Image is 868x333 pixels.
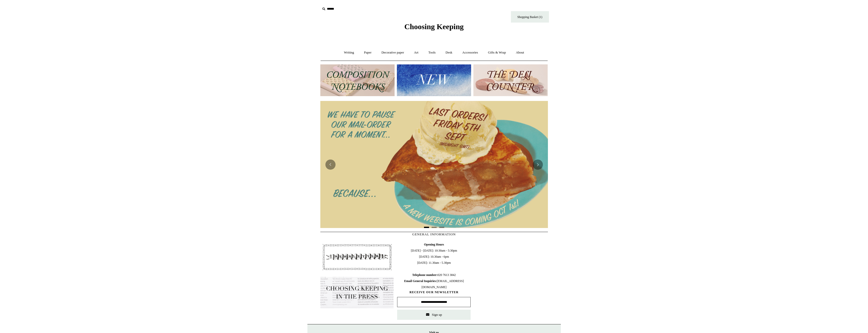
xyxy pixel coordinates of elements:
[320,241,394,273] img: pf-4db91bb9--1305-Newsletter-Button_1200x.jpg
[397,290,471,294] span: RECEIVE OUR NEWSLETTER
[439,227,444,228] button: Page 3
[410,46,423,59] a: Art
[424,243,444,246] b: Opening Hours
[397,64,471,96] img: New.jpg__PID:f73bdf93-380a-4a35-bcfe-7823039498e1
[533,160,543,170] button: Next
[412,232,456,236] span: GENERAL INFORMATION
[397,310,471,320] button: Sign up
[320,101,548,228] img: 2025 New Website coming soon.png__PID:95e867f5-3b87-426e-97a5-a534fe0a3431
[432,313,442,317] span: Sign up
[320,277,394,308] img: pf-635a2b01-aa89-4342-bbcd-4371b60f588c--In-the-press-Button_1200x.jpg
[511,46,529,59] a: About
[436,273,437,277] b: :
[404,22,464,31] span: Choosing Keeping
[432,227,437,228] button: Page 2
[404,279,437,283] b: Email General Inquiries:
[404,279,464,289] span: [EMAIL_ADDRESS][DOMAIN_NAME]
[474,241,548,318] iframe: google_map
[458,46,483,59] a: Accessories
[397,241,471,290] span: [DATE] - [DATE]: 10:30am - 5:30pm [DATE]: 10.30am - 6pm [DATE]: 11.30am - 5.30pm 020 7613 3842
[339,46,359,59] a: Writing
[325,160,336,170] button: Previous
[424,227,429,228] button: Page 1
[424,46,440,59] a: Tools
[404,26,464,30] a: Choosing Keeping
[412,273,438,277] b: Telephone number
[483,46,510,59] a: Gifts & Wrap
[377,46,409,59] a: Decorative paper
[320,64,395,96] img: 202302 Composition ledgers.jpg__PID:69722ee6-fa44-49dd-a067-31375e5d54ec
[511,11,549,23] a: Shopping Basket (1)
[359,46,376,59] a: Paper
[441,46,457,59] a: Desk
[473,64,548,96] img: The Deli Counter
